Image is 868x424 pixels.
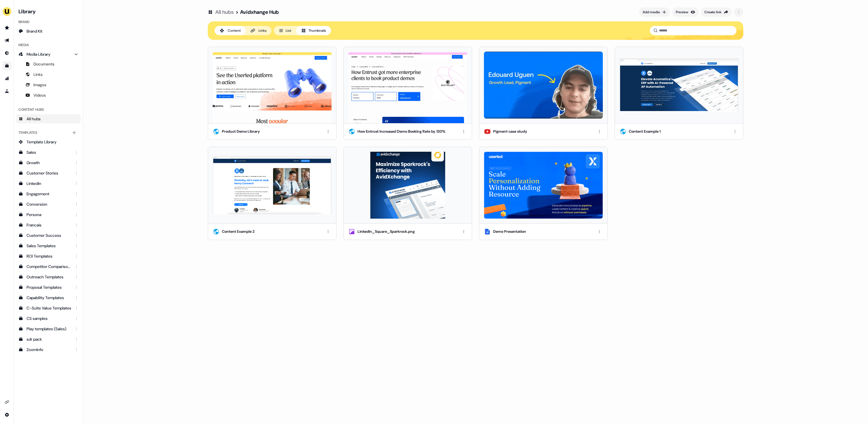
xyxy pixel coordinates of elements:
a: Customer Stories [16,168,81,178]
a: Conversion [16,200,81,209]
a: Capability Templates [16,293,81,302]
span: Template Library [27,139,57,145]
a: Proposal Templates [16,283,81,292]
a: Go to templates [2,61,12,70]
button: AvidXchange x AcumaticaContent Example 1 [615,47,743,140]
img: LinkedIn_Square_Sparkrock.png [348,152,467,219]
button: Pigment case studyPigment case study [479,47,608,140]
a: Competitor Comparisons [16,262,81,271]
a: Media Library [16,50,81,59]
a: Go to attribution [2,74,12,83]
div: Francais [27,222,71,228]
span: Brand Kit [27,28,42,34]
div: Content Example 1 [629,129,661,134]
button: List [274,26,296,35]
span: Media Library [27,51,50,57]
a: Francais [16,220,81,230]
a: sdr pack [16,335,81,344]
div: Sales Templates [27,243,71,249]
div: Growth [27,160,71,166]
a: Go to experiments [2,87,12,96]
span: Links [33,72,43,77]
button: Product Demo Library Product Demo Library [208,47,336,140]
div: Customer Stories [27,170,71,176]
div: Competitor Comparisons [27,264,71,269]
a: Links [16,70,81,79]
a: Sales [16,148,81,157]
div: Add media [643,9,660,15]
div: sdr pack [27,336,71,342]
div: Create link [704,9,721,15]
a: Go to Inbound [2,48,12,58]
div: ZoomInfo [27,347,71,352]
img: AvidXchange x Workday [213,152,332,219]
div: Brand [16,17,81,27]
button: Thumbnails [296,26,331,35]
a: Documents [16,59,81,69]
div: How Entrust Increased Demo Booking Rate by 120% [358,129,446,134]
div: Outreach Templates [27,274,71,280]
button: LinkedIn_Square_Sparkrock.pngLinkedIn_Square_Sparkrock.png [343,147,472,240]
a: Videos [16,91,81,100]
span: Images [33,82,46,88]
button: Add media [639,7,670,17]
div: Content Example 2 [222,229,255,234]
div: Sales [27,149,71,155]
span: Documents [33,61,55,67]
a: Play templates (Sales) [16,324,81,333]
div: Engagement [27,191,71,197]
div: ROI Templates [27,253,71,259]
div: Conversion [27,201,71,207]
div: Links [259,28,267,33]
img: How Entrust Increased Demo Booking Rate by 120% [348,52,467,123]
div: Media [16,40,81,50]
img: AvidXhange_Demo_Deck_(1).pdf [484,152,603,219]
img: Product Demo Library [213,52,332,123]
button: Create link [701,7,732,17]
a: All hubs [215,9,234,16]
a: Linkedin [16,179,81,188]
div: Demo Presentation [493,229,526,234]
div: CS samples [27,316,71,321]
span: Videos [33,92,46,98]
a: Engagement [16,189,81,198]
a: C-Suite Value Templates [16,303,81,313]
a: Growth [16,158,81,167]
div: Persona [27,212,71,217]
button: Preview [672,7,699,17]
div: Content Hubs [16,105,81,114]
a: Template Library [16,137,81,147]
img: AvidXchange x Acumatica [620,52,738,119]
div: Content [228,28,241,33]
div: Play templates (Sales) [27,326,71,332]
div: > [235,9,238,16]
a: Sales Templates [16,241,81,250]
a: ROI Templates [16,252,81,261]
a: Customer Success [16,231,81,240]
div: Customer Success [27,232,71,238]
div: Preview [676,9,688,15]
img: Pigment case study [484,52,603,119]
button: Links [246,26,272,35]
a: All hubs [16,114,81,123]
a: Images [16,80,81,89]
a: Go to prospects [2,23,12,32]
a: Go to outbound experience [2,36,12,45]
button: AvidXchange x WorkdayContent Example 2 [208,147,336,240]
button: Content [215,26,246,35]
a: ZoomInfo [16,345,81,354]
button: AvidXhange_Demo_Deck_(1).pdfDemo Presentation [479,147,608,240]
button: How Entrust Increased Demo Booking Rate by 120%How Entrust Increased Demo Booking Rate by 120% [343,47,472,140]
div: Avidxhange Hub [240,9,279,16]
span: All hubs [27,116,41,122]
a: Persona [16,210,81,219]
a: Outreach Templates [16,272,81,282]
div: Pigment case study [493,129,527,134]
a: Go to integrations [2,410,12,419]
div: LinkedIn_Square_Sparkrock.png [358,229,415,234]
a: CS samples [16,314,81,323]
div: Linkedin [27,181,71,186]
a: Go to integrations [2,397,12,407]
div: Templates [16,128,81,137]
h3: Library [16,7,81,15]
